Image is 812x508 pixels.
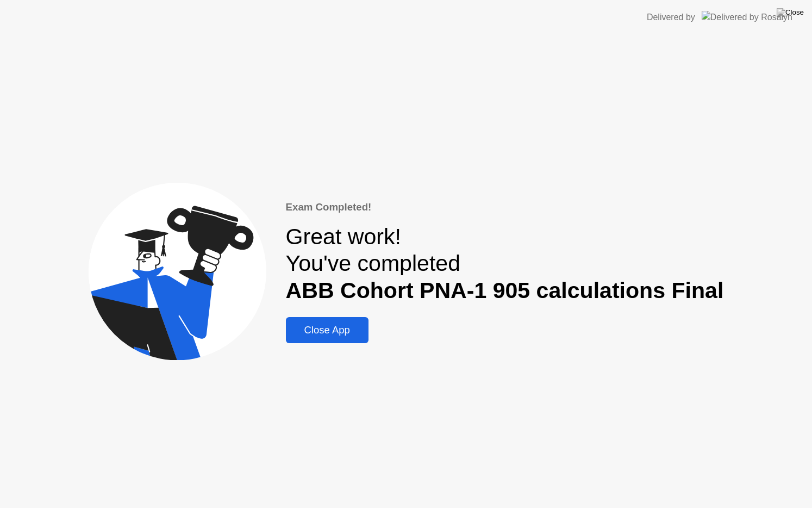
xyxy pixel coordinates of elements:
div: Close App [289,324,365,336]
b: ABB Cohort PNA-1 905 calculations Final [286,278,724,303]
img: Close [777,8,804,17]
div: Delivered by [647,11,695,24]
div: Exam Completed! [286,200,724,215]
button: Close App [286,317,368,343]
div: Great work! You've completed [286,224,724,304]
img: Delivered by Rosalyn [702,11,792,23]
